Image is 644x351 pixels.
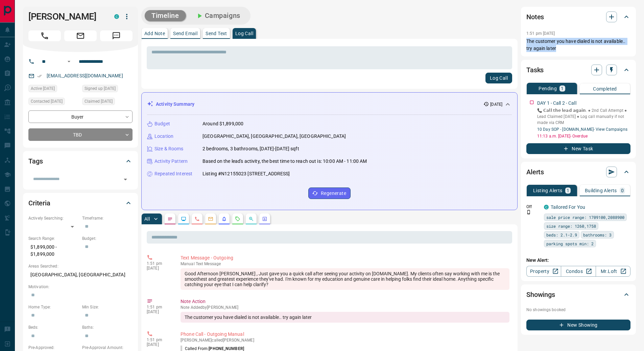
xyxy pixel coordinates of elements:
p: Size & Rooms [154,145,184,152]
p: Areas Searched: [28,263,133,269]
span: parking spots min: 2 [546,240,594,247]
p: Repeated Interest [154,170,192,177]
p: [PERSON_NAME] called [PERSON_NAME] [181,338,509,343]
span: Claimed [DATE] [85,98,113,105]
p: 1:51 pm [DATE] [526,31,555,36]
p: Send Text [206,31,227,36]
svg: Opportunities [248,216,254,222]
p: Add Note [144,31,165,36]
h2: Tasks [526,65,544,75]
div: TBD [28,128,133,141]
svg: Calls [194,216,200,222]
p: Actively Searching: [28,215,79,221]
div: condos.ca [544,205,549,209]
p: Motivation: [28,284,133,290]
span: Contacted [DATE] [31,98,63,105]
p: [DATE] [147,266,170,271]
a: Condos [561,266,596,277]
p: 1 [567,188,569,193]
p: Off [526,204,540,210]
h2: Criteria [28,198,50,208]
span: bathrooms: 3 [583,231,612,238]
span: Message [100,30,133,41]
p: 1:51 pm [147,337,170,342]
p: Completed [593,86,617,91]
p: 1:51 pm [147,305,170,309]
svg: Email Verified [37,74,42,78]
div: Notes [526,9,630,25]
div: Tasks [526,62,630,78]
p: Text Message - Outgoing [181,254,509,261]
a: 10 Day SOP - [DOMAIN_NAME]- View Campaigns [537,127,627,132]
button: New Showing [526,320,630,330]
p: New Alert: [526,257,630,264]
a: Tailored For You [551,204,585,210]
h2: Notes [526,11,544,22]
p: Log Call [235,31,253,36]
p: Note Action [181,298,509,305]
div: Activity Summary[DATE] [147,98,512,110]
div: Fri May 10 2019 [82,85,133,94]
p: Pending [539,86,557,91]
a: Property [526,266,561,277]
p: [DATE] [147,342,170,347]
span: [PHONE_NUMBER] [209,346,244,351]
button: Open [121,175,130,184]
p: Activity Summary [156,101,194,108]
div: Good Afternoon [PERSON_NAME] , Just gave you a quick call after seeing your activity on [DOMAIN_N... [181,268,509,290]
div: Buyer [28,110,133,123]
p: Listing #N12155023 [STREET_ADDRESS] [202,170,290,177]
p: Building Alerts [585,188,617,193]
p: Min Size: [82,304,133,310]
div: Criteria [28,195,133,211]
span: sale price range: 1709100,2088900 [546,214,624,221]
p: 0 [621,188,624,193]
div: The customer you have dialed is not available.. try again later [181,312,509,323]
p: Baths: [82,324,133,330]
div: Showings [526,286,630,303]
div: Wed Aug 06 2025 [28,98,79,107]
h2: Showings [526,289,555,300]
span: Signed up [DATE] [85,85,116,92]
p: All [144,217,150,221]
button: Open [65,57,73,66]
a: Mr.Loft [596,266,630,277]
button: Timeline [145,10,186,21]
span: manual [181,261,195,266]
p: Listing Alerts [533,188,563,193]
div: condos.ca [114,14,119,19]
p: The customer you have dialed is not available.. try again later [526,38,630,52]
span: size range: 1260,1758 [546,223,596,229]
svg: Agent Actions [262,216,267,222]
svg: Push Notification Only [526,210,531,215]
p: Beds: [28,324,79,330]
button: Campaigns [189,10,247,21]
p: Send Email [173,31,197,36]
svg: Requests [235,216,240,222]
p: 📞 𝗖𝗮𝗹𝗹 𝘁𝗵𝗲 𝗹𝗲𝗮𝗱 𝗮𝗴𝗮𝗶𝗻. ● 2nd Call Attempt ● Lead Claimed [DATE] ‎● Log call manually if not made ... [537,107,630,126]
div: Alerts [526,164,630,180]
p: [GEOGRAPHIC_DATA], [GEOGRAPHIC_DATA], [GEOGRAPHIC_DATA] [202,133,346,140]
p: 11:13 a.m. [DATE] - Overdue [537,133,630,139]
div: Mon Aug 04 2025 [28,85,79,94]
h2: Alerts [526,167,544,177]
p: Around $1,899,000 [202,120,243,127]
span: beds: 2.1-2.9 [546,231,577,238]
p: Budget: [82,235,133,242]
p: Based on the lead's activity, the best time to reach out is: 10:00 AM - 11:00 AM [202,158,367,165]
svg: Listing Alerts [221,216,227,222]
button: New Task [526,143,630,154]
span: Email [64,30,97,41]
p: Text Message [181,261,509,266]
p: [DATE] [147,309,170,314]
p: Timeframe: [82,215,133,221]
p: Pre-Approval Amount: [82,345,133,351]
div: Tags [28,153,133,169]
a: [EMAIL_ADDRESS][DOMAIN_NAME] [47,73,123,78]
span: Active [DATE] [31,85,55,92]
button: Log Call [485,73,512,83]
p: Pre-Approved: [28,345,79,351]
div: Mon Aug 04 2025 [82,98,133,107]
p: Search Range: [28,235,79,242]
p: DAY 1 - Call 2 - Call [537,100,576,107]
